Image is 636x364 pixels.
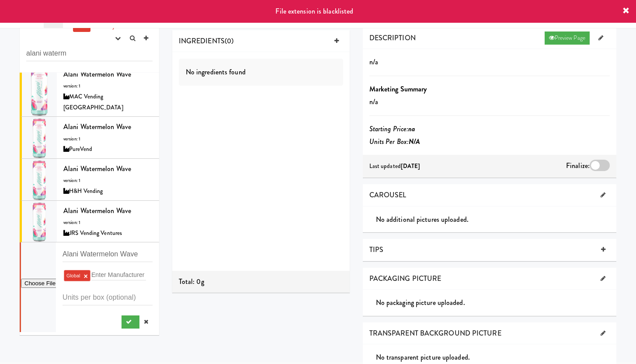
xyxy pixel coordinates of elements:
span: version: 1 [63,177,80,184]
span: Total: 0g [179,276,204,287]
a: Preview Page [545,31,590,45]
span: DESCRIPTION [369,33,416,43]
div: JRS Vending Ventures [63,228,153,239]
input: Recipe name [63,246,153,262]
div: Global × [63,269,153,283]
li: Alani Watermelon Waveversion: 1PureVend [20,117,159,159]
span: Finalize: [566,161,590,171]
li: Alani Watermelon Waveversion: 1JRS Vending Ventures [20,201,159,243]
b: na [408,124,415,134]
span: version: 1 [63,136,80,142]
p: n/a [369,95,610,108]
div: No ingredients found [179,59,343,86]
p: n/a [369,56,610,69]
span: TRANSPARENT BACKGROUND PICTURE [369,328,501,338]
span: (0) [225,36,233,46]
span: PACKAGING PICTURE [369,273,441,283]
div: H&H Vending [63,186,153,197]
div: No additional pictures uploaded. [376,213,616,226]
i: Starting Price: [369,124,416,134]
li: Global × [64,270,90,281]
span: Alani Watermelon Wave [63,122,131,132]
a: × [83,273,87,280]
span: Alani Watermelon Wave [63,69,131,79]
span: TIPS [369,245,383,255]
i: Units Per Box: [369,136,421,147]
div: No packaging picture uploaded. [376,296,616,309]
b: N/A [409,136,420,147]
span: version: 1 [63,83,80,89]
b: [DATE] [401,162,421,170]
input: Units per box (optional) [63,289,153,305]
li: Alani Watermelon Waveversion: 1H&H Vending [20,159,159,201]
li: Global × [20,242,159,332]
input: Search dishes [26,45,153,61]
div: MAC Vending [GEOGRAPHIC_DATA] [63,91,153,113]
span: Alani Watermelon Wave [63,164,131,174]
span: Alani Watermelon Wave [63,206,131,216]
div: PureVend [63,144,153,155]
div: No transparent picture uploaded. [376,351,616,364]
span: version: 1 [63,219,80,226]
span: CAROUSEL [369,190,407,200]
input: Enter Manufacturer [91,269,146,280]
span: File extension is blacklisted [275,6,353,16]
b: Marketing Summary [369,84,427,94]
span: Global [66,273,80,278]
li: Alani Watermelon Waveversion: 1MAC Vending [GEOGRAPHIC_DATA] [20,64,159,117]
span: INGREDIENTS [179,36,225,46]
span: Last updated [369,162,421,170]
